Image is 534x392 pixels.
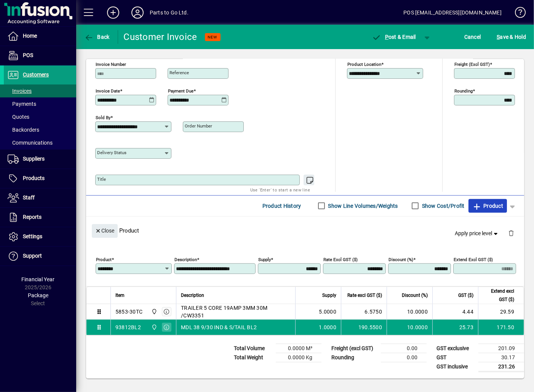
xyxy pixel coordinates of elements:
a: Suppliers [4,150,76,169]
mat-label: Sold by [96,115,110,120]
span: Settings [23,233,42,239]
span: 1.0000 [319,323,337,331]
a: Support [4,247,76,266]
app-page-header-button: Delete [502,229,520,236]
span: Supply [322,291,336,300]
span: TRAILER 5 CORE 19AMP 3MM 30M /CW3351 [181,304,291,319]
label: Show Line Volumes/Weights [327,202,398,210]
span: Rate excl GST ($) [347,291,382,300]
app-page-header-button: Close [90,227,120,234]
td: 201.09 [478,344,524,353]
div: Customer Invoice [124,31,197,43]
button: Save & Hold [495,30,528,44]
mat-label: Freight (excl GST) [454,61,490,67]
span: ave & Hold [497,31,526,43]
a: Staff [4,188,76,207]
td: 0.00 [381,353,427,362]
td: 231.26 [478,362,524,371]
td: 10.0000 [387,320,432,335]
span: Description [181,291,204,300]
mat-label: Delivery status [97,150,126,155]
td: 0.00 [381,344,427,353]
span: MDL 38 9/30 IND & S/TAIL BL2 [181,323,257,331]
mat-label: Discount (%) [389,257,413,262]
td: Total Volume [230,344,276,353]
div: 5853-30TC [115,308,142,316]
mat-label: Payment due [168,88,193,93]
button: Profile [125,6,150,19]
mat-label: Reference [169,70,189,75]
td: Rounding [328,353,381,362]
td: GST [433,353,478,362]
td: 25.73 [432,320,478,335]
td: GST inclusive [433,362,478,371]
span: Cancel [464,31,481,43]
td: 10.0000 [387,304,432,320]
app-page-header-button: Back [76,30,118,44]
a: Communications [4,136,76,149]
span: P [385,34,389,40]
span: DAE - Bulk Store [149,323,158,331]
mat-label: Description [174,257,197,262]
span: GST ($) [458,291,473,300]
button: Product History [259,199,304,213]
td: 30.17 [478,353,524,362]
a: Settings [4,227,76,246]
span: Invoices [8,88,32,94]
span: Customers [23,72,49,78]
mat-label: Product location [347,61,381,67]
div: 93812BL2 [115,323,141,331]
span: Close [95,225,115,237]
button: Back [82,30,112,44]
span: Support [23,253,42,259]
mat-label: Invoice number [96,61,126,67]
div: Product [86,217,524,244]
span: Discount (%) [402,291,428,300]
mat-label: Rate excl GST ($) [323,257,358,262]
span: Product [472,200,503,212]
mat-label: Rounding [454,88,473,93]
a: Knowledge Base [509,2,524,26]
span: Quotes [8,114,29,120]
span: Apply price level [455,229,499,237]
span: Back [84,34,110,40]
mat-label: Order number [185,123,212,129]
button: Add [101,6,125,19]
span: Product History [262,200,301,212]
mat-label: Extend excl GST ($) [454,257,493,262]
td: 0.0000 Kg [276,353,321,362]
button: Cancel [462,30,483,44]
a: POS [4,46,76,65]
span: NEW [208,35,217,40]
mat-label: Product [96,257,112,262]
mat-label: Title [97,177,106,182]
button: Product [468,199,507,213]
button: Post & Email [368,30,420,44]
span: DAE - Bulk Store [149,308,158,316]
td: 0.0000 M³ [276,344,321,353]
span: Backorders [8,127,39,133]
mat-label: Supply [258,257,271,262]
span: Package [28,292,48,298]
button: Apply price level [452,226,502,240]
button: Close [92,224,118,238]
td: Total Weight [230,353,276,362]
td: 29.59 [478,304,524,320]
a: Quotes [4,110,76,123]
a: Reports [4,208,76,227]
a: Backorders [4,123,76,136]
span: Financial Year [22,276,55,282]
div: POS [EMAIL_ADDRESS][DOMAIN_NAME] [403,6,502,19]
td: 4.44 [432,304,478,320]
mat-hint: Use 'Enter' to start a new line [250,185,310,194]
a: Invoices [4,84,76,97]
a: Products [4,169,76,188]
span: 5.0000 [319,308,337,316]
span: Suppliers [23,156,45,162]
span: POS [23,52,33,58]
span: Item [115,291,125,300]
td: 171.50 [478,320,524,335]
label: Show Cost/Profit [420,202,465,210]
mat-label: Invoice date [96,88,120,93]
span: S [497,34,500,40]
